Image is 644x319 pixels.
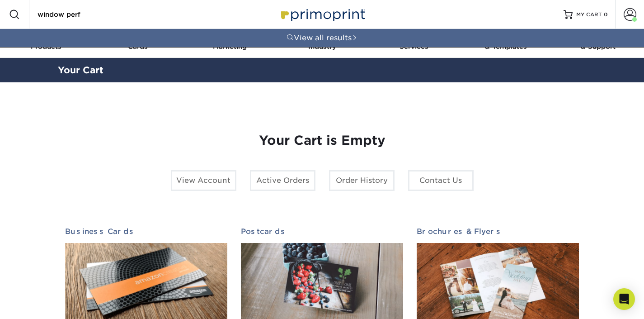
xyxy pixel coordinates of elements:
[2,291,77,316] iframe: Google Customer Reviews
[576,11,602,19] span: MY CART
[65,227,227,236] h2: Business Cards
[417,227,579,236] h2: Brochures & Flyers
[241,227,403,236] h2: Postcards
[250,170,315,191] a: Active Orders
[329,170,395,191] a: Order History
[613,288,635,310] div: Open Intercom Messenger
[171,170,236,191] a: View Account
[408,170,474,191] a: Contact Us
[65,133,579,148] h1: Your Cart is Empty
[58,65,103,76] a: Your Cart
[277,5,367,24] img: Primoprint
[37,9,125,20] input: SEARCH PRODUCTS.....
[604,11,608,18] span: 0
